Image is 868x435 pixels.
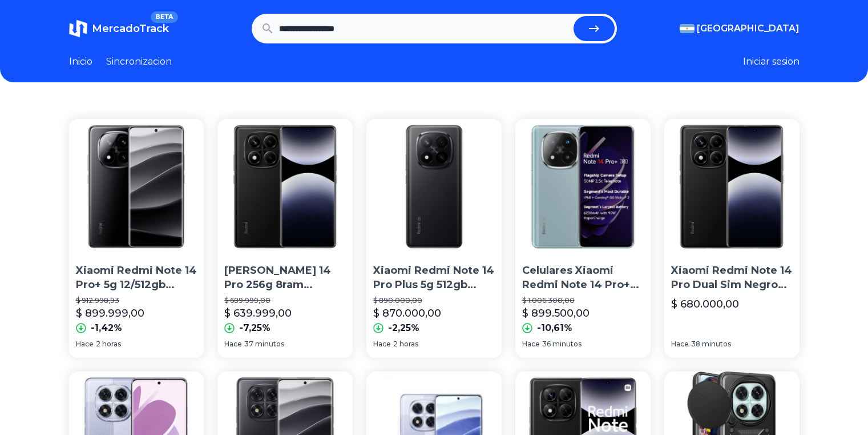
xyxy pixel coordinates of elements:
a: Xiaomi Redmi Note 14 Pro Dual Sim Negro Caja CerradaXiaomi Redmi Note 14 Pro Dual Sim Negro Caja ... [664,119,800,358]
a: Xiaomi Redmi Note 14 Pro+ 5g 12/512gb Versión Global Negro.Xiaomi Redmi Note 14 Pro+ 5g 12/512gb ... [69,119,204,358]
img: Xiaomi Redmi Note 14 Pro Plus 5g 512gb 12gb Dual Sim [366,119,502,254]
button: Iniciar sesion [743,55,800,69]
img: Xiaomi Redmi Note 14 Pro+ 5g 12/512gb Versión Global Negro. [69,119,204,254]
button: [GEOGRAPHIC_DATA] [680,22,800,35]
p: -2,25% [388,321,419,335]
span: Hace [522,340,540,349]
p: Xiaomi Redmi Note 14 Pro Dual Sim Negro Caja Cerrada [671,264,793,292]
img: Xiaomi Redmi Note 14 Pro Dual Sim Negro Caja Cerrada [664,119,800,254]
span: 2 horas [96,340,121,349]
span: BETA [151,11,177,23]
span: 37 minutos [244,340,284,349]
p: $ 639.999,00 [224,305,292,321]
span: MercadoTrack [92,22,169,35]
p: $ 689.999,00 [224,296,346,305]
img: Xiaomi Redmi 14 Pro 256g 8ram Camara 200mp [217,119,353,254]
p: Celulares Xiaomi Redmi Note 14 Pro+ 5g Azul Petróleo [522,264,644,292]
img: MercadoTrack [69,19,87,38]
p: -7,25% [239,321,271,335]
span: 38 minutos [691,340,731,349]
span: Hace [373,340,391,349]
a: Inicio [69,55,92,69]
span: [GEOGRAPHIC_DATA] [697,22,800,35]
img: Celulares Xiaomi Redmi Note 14 Pro+ 5g Azul Petróleo [515,119,651,254]
span: Hace [224,340,242,349]
p: $ 890.000,00 [373,296,495,305]
span: 36 minutos [542,340,582,349]
span: Hace [671,340,689,349]
span: 2 horas [393,340,418,349]
a: Sincronizacion [106,55,172,69]
a: Xiaomi Redmi Note 14 Pro Plus 5g 512gb 12gb Dual SimXiaomi Redmi Note 14 Pro Plus 5g 512gb 12gb D... [366,119,502,358]
a: MercadoTrackBETA [69,19,169,38]
p: Xiaomi Redmi Note 14 Pro+ 5g 12/512gb Versión Global Negro. [76,264,197,292]
p: $ 870.000,00 [373,305,441,321]
p: -10,61% [537,321,572,335]
p: $ 912.998,93 [76,296,197,305]
p: $ 899.999,00 [76,305,144,321]
span: Hace [76,340,94,349]
p: -1,42% [91,321,122,335]
p: $ 899.500,00 [522,305,590,321]
p: $ 680.000,00 [671,296,739,312]
p: Xiaomi Redmi Note 14 Pro Plus 5g 512gb 12gb Dual Sim [373,264,495,292]
a: Xiaomi Redmi 14 Pro 256g 8ram Camara 200mp[PERSON_NAME] 14 Pro 256g 8ram Camara 200mp$ 689.999,00... [217,119,353,358]
img: Argentina [680,24,695,33]
p: $ 1.006.300,00 [522,296,644,305]
a: Celulares Xiaomi Redmi Note 14 Pro+ 5g Azul PetróleoCelulares Xiaomi Redmi Note 14 Pro+ 5g Azul P... [515,119,651,358]
p: [PERSON_NAME] 14 Pro 256g 8ram Camara 200mp [224,264,346,292]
